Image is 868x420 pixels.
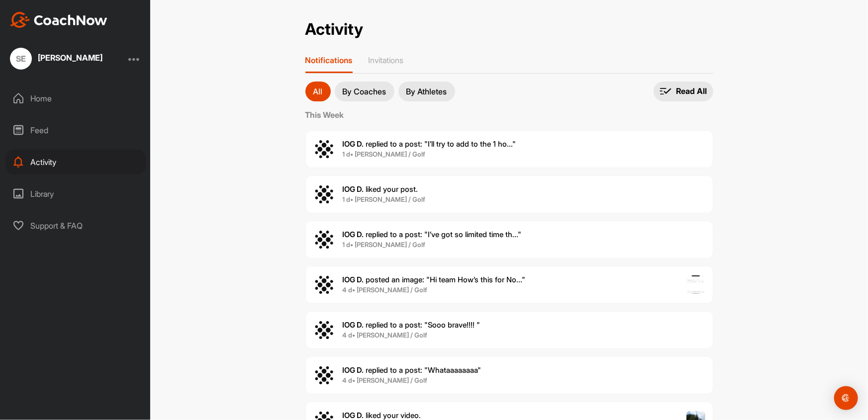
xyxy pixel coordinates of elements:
[305,109,713,121] label: This Week
[343,275,526,284] span: posted an image : " Hi team How’s this for No... "
[343,230,364,239] b: IOG D.
[5,86,146,111] div: Home
[305,20,364,39] h2: Activity
[305,55,353,65] p: Notifications
[313,274,335,296] img: user avatar
[406,87,447,95] p: By Athletes
[343,365,364,375] b: IOG D.
[343,275,364,284] b: IOG D.
[343,376,428,384] b: 4 d • [PERSON_NAME] / Golf
[343,241,426,249] b: 1 d • [PERSON_NAME] / Golf
[5,150,146,174] div: Activity
[398,82,455,101] button: By Athletes
[343,150,426,158] b: 1 d • [PERSON_NAME] / Golf
[343,230,522,239] span: replied to a post : "I’ve got so limited time th..."
[343,365,482,375] span: replied to a post : "Whataaaaaaaa"
[686,275,705,294] img: post image
[343,87,386,95] p: By Coaches
[343,184,364,194] b: IOG D.
[10,48,32,70] div: SE
[10,12,107,28] img: CoachNow
[343,195,426,203] b: 1 d • [PERSON_NAME] / Golf
[5,213,146,238] div: Support & FAQ
[834,386,858,410] div: Open Intercom Messenger
[5,118,146,143] div: Feed
[313,364,335,386] img: user avatar
[343,331,428,339] b: 4 d • [PERSON_NAME] / Golf
[343,320,364,330] b: IOG D.
[313,87,323,95] p: All
[343,139,516,149] span: replied to a post : "I’ll try to add to the 1 ho..."
[369,55,404,65] p: Invitations
[343,320,481,330] span: replied to a post : "Sooo brave!!!! "
[343,411,421,420] span: liked your video .
[313,229,335,251] img: user avatar
[335,82,394,101] button: By Coaches
[343,286,428,294] b: 4 d • [PERSON_NAME] / Golf
[305,82,331,101] button: All
[313,138,335,160] img: user avatar
[676,86,707,96] p: Read All
[38,54,102,62] div: [PERSON_NAME]
[5,181,146,206] div: Library
[343,184,418,194] span: liked your post .
[313,319,335,341] img: user avatar
[343,411,364,420] b: IOG D.
[343,139,364,149] b: IOG D.
[313,183,335,205] img: user avatar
